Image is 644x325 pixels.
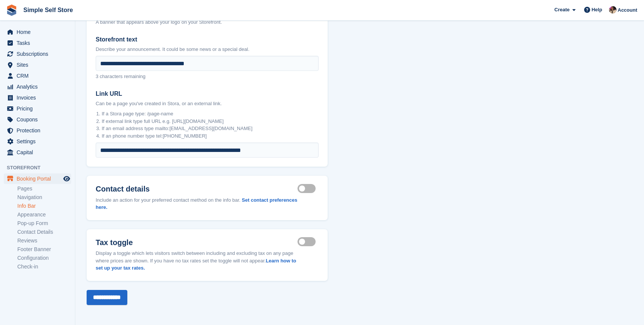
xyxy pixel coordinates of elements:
label: Storefront text [96,35,319,44]
span: Capital [17,147,62,158]
a: menu [4,38,71,48]
a: menu [4,60,71,70]
a: Navigation [17,194,71,201]
li: If a Stora page type: /page-name [102,110,319,118]
p: Describe your announcement. It could be some news or a special deal. [96,46,319,53]
span: Sites [17,60,62,70]
a: menu [4,136,71,147]
a: Info Bar [17,202,71,210]
a: menu [4,103,71,114]
span: Account [618,6,637,14]
span: Coupons [17,114,62,125]
img: stora-icon-8386f47178a22dfd0bd8f6a31ec36ba5ce8667c1dd55bd0f319d3a0aa187defe.svg [6,5,17,16]
a: menu [4,114,71,125]
a: Pop-up Form [17,220,71,227]
img: Scott McCutcheon [609,6,617,14]
div: A banner that appears above your logo on your Storefront. [96,18,222,26]
span: Pricing [17,103,62,114]
a: menu [4,173,71,184]
span: Protection [17,125,62,136]
label: Contact details [96,185,298,193]
span: Help [592,6,602,14]
a: Preview store [62,174,71,183]
a: menu [4,71,71,81]
span: Booking Portal [17,173,62,184]
li: If an phone number type tel:[PHONE_NUMBER] [102,132,319,140]
span: Create [554,6,569,14]
a: Footer Banner [17,246,71,253]
a: Contact Details [17,228,71,236]
p: Can be a page you've created in Stora, or an external link. [96,100,319,107]
a: menu [4,147,71,158]
label: Contact details visible [298,188,319,189]
span: Home [17,27,62,37]
span: Invoices [17,92,62,103]
a: Reviews [17,237,71,244]
span: Storefront [7,164,75,172]
span: Include an action for your preferred contact method on the info bar. [96,197,240,203]
li: If an email address type mailto:[EMAIL_ADDRESS][DOMAIN_NAME] [102,125,319,132]
label: Link URL [96,89,319,98]
label: Tax toggle visible [298,241,319,242]
a: Configuration [17,254,71,262]
span: Analytics [17,81,62,92]
a: menu [4,125,71,136]
span: Settings [17,136,62,147]
a: menu [4,81,71,92]
span: CRM [17,71,62,81]
span: Tasks [17,38,62,48]
li: If external link type full URL e.g. [URL][DOMAIN_NAME] [102,118,319,125]
a: menu [4,92,71,103]
a: Learn how to set up your tax rates. [96,258,296,271]
span: characters remaining [100,74,145,79]
a: menu [4,27,71,37]
a: menu [4,49,71,59]
span: Display a toggle which lets visitors switch between including and excluding tax on any page where... [96,250,296,271]
label: Tax toggle [96,238,298,247]
a: Appearance [17,211,71,218]
span: Subscriptions [17,49,62,59]
a: Pages [17,185,71,192]
a: Simple Self Store [20,4,76,16]
a: Check-in [17,263,71,270]
span: 3 [96,74,98,79]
